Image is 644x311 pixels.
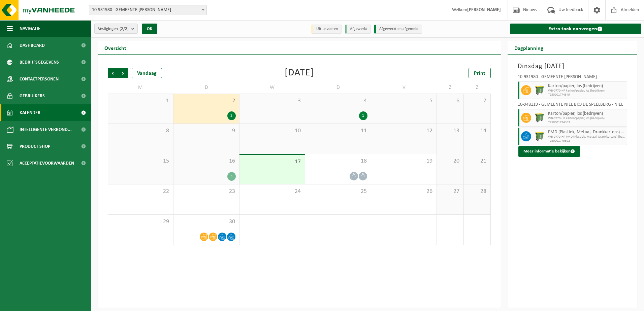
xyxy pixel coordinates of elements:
button: Meer informatie bekijken [518,146,580,157]
span: 24 [243,188,301,195]
span: 26 [375,188,433,195]
span: 3 [243,97,301,105]
span: Karton/papier, los (bedrijven) [548,111,625,116]
span: 12 [375,127,433,135]
td: V [371,81,437,94]
li: Afgewerkt en afgemeld [374,25,422,34]
span: 10 [243,127,301,135]
div: 3 [227,172,236,181]
td: D [305,81,371,94]
span: 19 [375,158,433,165]
span: Volgende [118,68,128,78]
span: 14 [467,127,487,135]
div: 10-931980 - GEMEENTE [PERSON_NAME] [518,75,627,81]
span: PMD (Plastiek, Metaal, Drankkartons) (bedrijven) [548,130,625,135]
div: 10-948119 - GEMEENTE NIEL BKO DE SPEELBERG - NIEL [518,102,627,109]
span: 7 [467,97,487,105]
span: 30 [177,218,235,226]
count: (2/2) [120,27,129,31]
img: WB-0770-HPE-GN-51 [535,131,545,141]
span: 8 [111,127,170,135]
span: 21 [467,158,487,165]
span: WB-0770-HP karton/papier, los (bedrijven) [548,89,625,93]
img: WB-0770-HPE-GN-50 [535,85,545,95]
span: T250001774363 [548,120,625,125]
span: Acceptatievoorwaarden [20,155,74,172]
span: 20 [440,158,460,165]
span: Vestigingen [98,24,129,34]
span: 15 [111,158,170,165]
span: 4 [309,97,367,105]
span: Vorige [108,68,118,78]
span: T250001779392 [548,139,625,143]
span: 1 [111,97,170,105]
div: Vandaag [132,68,162,78]
td: Z [464,81,491,94]
li: Afgewerkt [345,25,371,34]
span: 16 [177,158,235,165]
span: 23 [177,188,235,195]
div: 1 [359,111,367,120]
li: Uit te voeren [311,25,342,34]
td: W [239,81,305,94]
span: 11 [309,127,367,135]
button: OK [142,24,157,34]
span: WB-0770-HP PMD (Plastiek, Metaal, Drankkartons) (bedrijven) [548,135,625,139]
button: Vestigingen(2/2) [94,24,138,34]
span: Product Shop [20,138,50,155]
span: 29 [111,218,170,226]
span: Gebruikers [20,88,45,104]
a: Extra taak aanvragen [510,24,642,34]
h2: Overzicht [98,41,133,54]
span: 9 [177,127,235,135]
td: Z [437,81,464,94]
span: Karton/papier, los (bedrijven) [548,83,625,89]
h2: Dagplanning [508,41,550,54]
span: 25 [309,188,367,195]
span: 22 [111,188,170,195]
td: M [108,81,173,94]
span: 6 [440,97,460,105]
span: 2 [177,97,235,105]
span: 18 [309,158,367,165]
span: 27 [440,188,460,195]
h3: Dinsdag [DATE] [518,61,627,71]
strong: [PERSON_NAME] [467,7,501,12]
span: Contactpersonen [20,71,59,88]
span: WB-0770-HP karton/papier, los (bedrijven) [548,116,625,120]
img: WB-0770-HPE-GN-51 [535,113,545,123]
span: 5 [375,97,433,105]
div: 3 [227,111,236,120]
span: 13 [440,127,460,135]
span: 10-931980 - GEMEENTE NIEL - NIEL [89,5,207,15]
div: [DATE] [285,68,314,78]
span: Kalender [20,104,40,121]
span: 17 [243,158,301,166]
td: D [173,81,239,94]
span: Dashboard [20,37,45,54]
span: Navigatie [20,20,40,37]
a: Print [469,68,491,78]
span: Intelligente verbond... [20,121,72,138]
span: 28 [467,188,487,195]
span: Print [474,71,485,76]
span: T250001774349 [548,93,625,97]
span: 10-931980 - GEMEENTE NIEL - NIEL [89,5,206,15]
span: Bedrijfsgegevens [20,54,59,71]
